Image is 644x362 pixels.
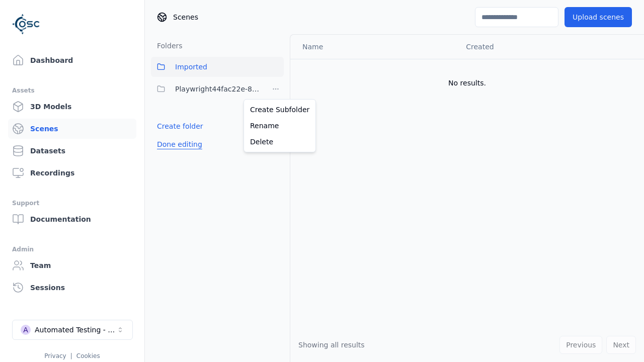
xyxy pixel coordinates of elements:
[246,102,313,118] a: Create Subfolder
[246,118,313,134] a: Rename
[246,134,313,150] a: Delete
